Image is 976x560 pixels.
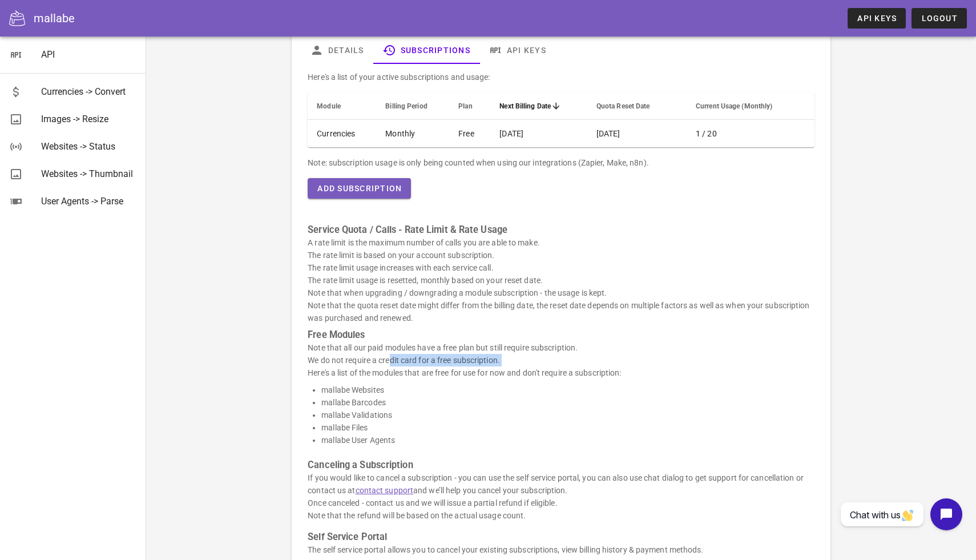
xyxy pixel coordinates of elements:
p: The self service portal allows you to cancel your existing subscriptions, view billing history & ... [308,543,814,556]
p: A rate limit is the maximum number of calls you are able to make. The rate limit is based on your... [308,236,814,324]
th: Plan [449,92,490,120]
button: Logout [912,8,967,29]
p: Note that all our paid modules have a free plan but still require subscription. We do not require... [308,341,814,379]
span: Quota Reset Date [596,102,650,110]
span: Billing Period [385,102,427,110]
h3: Canceling a Subscription [308,459,814,472]
a: API Keys [848,8,906,29]
div: Websites -> Thumbnail [41,168,137,179]
span: API Keys [857,14,897,23]
li: mallabe Files [321,421,814,434]
h3: Service Quota / Calls - Rate Limit & Rate Usage [308,224,814,236]
div: mallabe [34,10,75,27]
a: Details [301,37,373,64]
h3: Free Modules [308,329,814,341]
a: contact support [356,486,414,495]
span: Module [317,102,341,110]
li: mallabe Websites [321,384,814,396]
div: Websites -> Status [41,141,137,152]
span: 1 / 20 [696,129,717,138]
th: Quota Reset Date: Not sorted. Activate to sort ascending. [587,92,687,120]
a: Subscriptions [373,37,479,64]
td: Monthly [376,120,449,147]
div: Note: subscription usage is only being counted when using our integrations (Zapier, Make, n8n). [308,156,814,169]
li: mallabe User Agents [321,434,814,446]
th: Module [308,92,376,120]
th: Current Usage (Monthly): Not sorted. Activate to sort ascending. [687,92,814,120]
span: Next Billing Date [499,102,551,110]
div: User Agents -> Parse [41,196,137,207]
td: Currencies [308,120,376,147]
p: Here's a list of your active subscriptions and usage: [308,71,814,83]
div: Currencies -> Convert [41,86,137,97]
li: mallabe Validations [321,409,814,421]
td: [DATE] [490,120,587,147]
span: Logout [921,14,958,23]
div: API [41,49,137,60]
td: Free [449,120,490,147]
span: Plan [458,102,472,110]
p: If you would like to cancel a subscription - you can use the self service portal, you can also us... [308,472,814,522]
span: Current Usage (Monthly) [696,102,772,110]
li: mallabe Barcodes [321,396,814,409]
td: [DATE] [587,120,687,147]
button: Add Subscription [308,178,411,199]
span: Add Subscription [317,184,402,193]
div: Images -> Resize [41,114,137,124]
th: Next Billing Date: Sorted descending. Activate to remove sorting. [490,92,587,120]
h3: Self Service Portal [308,531,814,543]
a: API Keys [479,37,555,64]
th: Billing Period [376,92,449,120]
